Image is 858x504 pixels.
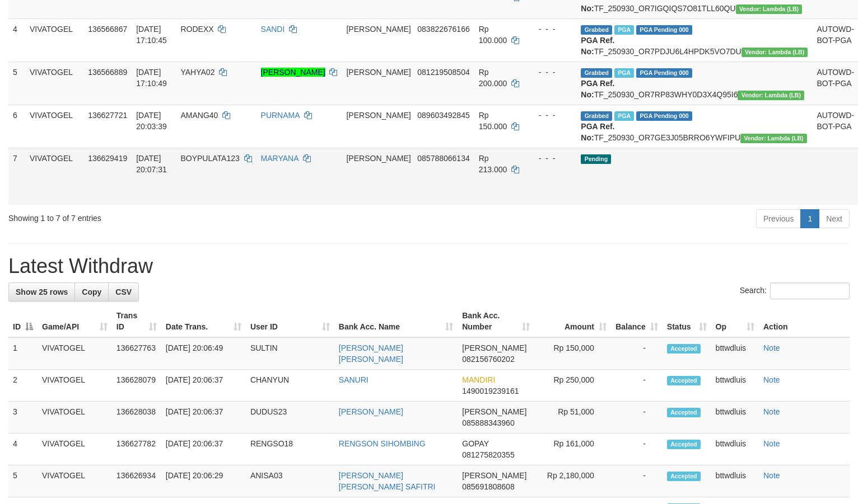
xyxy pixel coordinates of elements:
[462,471,526,480] span: [PERSON_NAME]
[479,111,507,131] span: Rp 150.000
[180,25,213,34] span: RODEXX
[534,337,611,370] td: Rp 150,000
[636,68,692,78] span: PGA Pending
[581,111,612,121] span: Grabbed
[8,370,38,402] td: 2
[770,282,850,299] input: Search:
[112,305,161,337] th: Trans ID: activate to sort column ascending
[136,25,167,45] span: [DATE] 17:10:45
[636,25,692,35] span: PGA Pending
[82,288,101,296] span: Copy
[736,4,803,14] span: Vendor URL: https://dashboard.q2checkout.com/secure
[462,407,526,416] span: [PERSON_NAME]
[74,282,109,302] a: Copy
[108,282,139,302] a: CSV
[246,370,334,402] td: CHANYUN
[115,288,132,296] span: CSV
[88,25,127,34] span: 136566867
[462,355,514,364] span: Copy 082156760202 to clipboard
[611,305,663,337] th: Balance: activate to sort column ascending
[611,434,663,465] td: -
[261,25,285,34] a: SANDI
[611,337,663,370] td: -
[759,305,850,337] th: Action
[261,154,299,163] a: MARYANA
[346,154,411,163] span: [PERSON_NAME]
[339,375,369,384] a: SANURI
[417,154,469,163] span: Copy 085788066134 to clipboard
[530,110,572,121] div: - - -
[663,305,711,337] th: Status: activate to sort column ascending
[136,154,167,174] span: [DATE] 20:07:31
[88,68,127,77] span: 136566889
[756,209,801,228] a: Previous
[339,439,426,448] a: RENGSON SIHOMBING
[763,471,780,480] a: Note
[667,408,701,417] span: Accepted
[136,111,167,131] span: [DATE] 20:03:39
[462,450,514,459] span: Copy 081275820355 to clipboard
[576,62,812,105] td: TF_250930_OR7RP83WHY0D3X4Q95I6
[339,471,436,491] a: [PERSON_NAME] [PERSON_NAME] SAFITRI
[479,154,507,174] span: Rp 213.000
[8,465,38,497] td: 5
[479,68,507,88] span: Rp 200.000
[667,344,701,354] span: Accepted
[614,68,634,78] span: Marked by bttwdluis
[8,18,25,62] td: 4
[136,68,167,88] span: [DATE] 17:10:49
[636,111,692,121] span: PGA Pending
[8,337,38,370] td: 1
[25,105,83,148] td: VIVATOGEL
[576,105,812,148] td: TF_250930_OR7GE3J05BRRO6YWFIPU
[462,439,488,448] span: GOPAY
[346,111,411,120] span: [PERSON_NAME]
[458,305,534,337] th: Bank Acc. Number: activate to sort column ascending
[8,282,75,302] a: Show 25 rows
[346,25,411,34] span: [PERSON_NAME]
[38,434,112,465] td: VIVATOGEL
[8,208,349,224] div: Showing 1 to 7 of 7 entries
[334,305,458,337] th: Bank Acc. Name: activate to sort column ascending
[38,370,112,402] td: VIVATOGEL
[740,134,807,143] span: Vendor URL: https://dashboard.q2checkout.com/secure
[417,111,469,120] span: Copy 089603492845 to clipboard
[581,79,614,99] b: PGA Ref. No:
[161,337,246,370] td: [DATE] 20:06:49
[611,465,663,497] td: -
[180,111,218,120] span: AMANG40
[667,376,701,385] span: Accepted
[161,305,246,337] th: Date Trans.: activate to sort column ascending
[763,375,780,384] a: Note
[581,68,612,78] span: Grabbed
[819,209,850,228] a: Next
[611,370,663,402] td: -
[8,255,850,277] h1: Latest Withdraw
[534,370,611,402] td: Rp 250,000
[112,465,161,497] td: 136626934
[530,153,572,164] div: - - -
[417,25,469,34] span: Copy 083822676166 to clipboard
[462,418,514,427] span: Copy 085888343960 to clipboard
[246,402,334,434] td: DUDUS23
[38,305,112,337] th: Game/API: activate to sort column ascending
[667,472,701,481] span: Accepted
[112,370,161,402] td: 136628079
[534,434,611,465] td: Rp 161,000
[763,343,780,352] a: Note
[611,402,663,434] td: -
[246,465,334,497] td: ANISA03
[8,305,38,337] th: ID: activate to sort column descending
[246,337,334,370] td: SULTIN
[25,148,83,205] td: VIVATOGEL
[38,402,112,434] td: VIVATOGEL
[763,439,780,448] a: Note
[667,440,701,449] span: Accepted
[8,434,38,465] td: 4
[581,36,614,56] b: PGA Ref. No:
[346,68,411,77] span: [PERSON_NAME]
[180,154,239,163] span: BOYPULATA123
[614,25,634,35] span: Marked by bttwdluis
[8,62,25,105] td: 5
[534,305,611,337] th: Amount: activate to sort column ascending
